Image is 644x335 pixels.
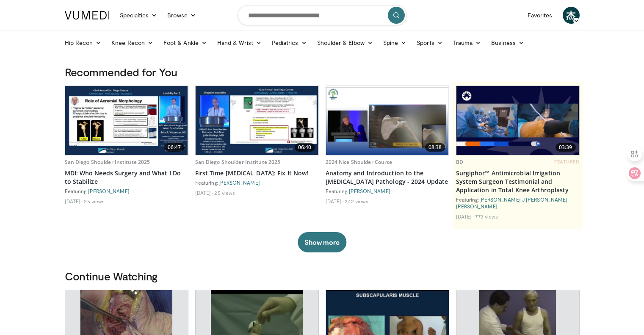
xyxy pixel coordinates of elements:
a: Anatomy and Introduction to the [MEDICAL_DATA] Pathology - 2024 Update [326,169,449,186]
a: Hand & Wrist [212,34,267,51]
a: 06:40 [196,86,318,155]
a: 06:47 [65,86,188,155]
li: 242 views [345,198,368,205]
a: First Time [MEDICAL_DATA]: Fix It Now! [195,169,319,177]
button: Show more [298,232,346,252]
a: Business [486,34,529,51]
div: Featuring: [195,179,319,186]
div: Featuring: [326,188,449,194]
h3: Continue Watching [65,269,580,283]
a: Surgiphor™ Antimicrobial Irrigation System Surgeon Testimonial and Application in Total Knee Arth... [456,169,580,194]
h3: Recommended for You [65,65,580,79]
a: [PERSON_NAME] J [PERSON_NAME] [PERSON_NAME] [456,197,568,209]
a: Sports [412,34,448,51]
li: [DATE] [456,213,474,220]
a: BD [456,158,463,166]
li: 25 views [214,189,235,196]
a: Pediatrics [267,34,312,51]
a: Foot & Ankle [158,34,212,51]
li: [DATE] [195,189,213,196]
li: [DATE] [326,198,344,205]
a: Specialties [115,7,163,24]
li: 773 views [475,213,498,220]
a: Shoulder & Elbow [312,34,378,51]
span: 08:38 [425,143,445,152]
img: 70422da6-974a-44ac-bf9d-78c82a89d891.620x360_q85_upscale.jpg [456,86,579,155]
span: 06:47 [164,143,185,152]
span: FEATURED [554,159,579,165]
a: San Diego Shoulder Institute 2025 [65,158,150,166]
img: 520775e4-b945-4e52-ae3a-b4b1d9154673.620x360_q85_upscale.jpg [196,86,318,155]
span: 03:39 [556,143,576,152]
a: Spine [378,34,412,51]
a: 2024 Nice Shoulder Course [326,158,392,166]
a: Knee Recon [106,34,158,51]
a: Favorites [522,7,558,24]
a: Browse [162,7,201,24]
img: 3975d255-6c88-44eb-8666-a2db7afd1dff.620x360_q85_upscale.jpg [326,86,449,155]
div: Featuring: [456,196,580,210]
a: Hip Recon [60,34,107,51]
li: 25 views [84,198,105,205]
a: 杰 [563,7,580,24]
a: Trauma [448,34,486,51]
a: [PERSON_NAME] [88,188,130,194]
div: Featuring: [65,188,188,194]
img: VuMedi Logo [65,11,110,19]
img: 3a2f5bb8-c0c0-4fc6-913e-97078c280665.620x360_q85_upscale.jpg [65,86,188,155]
a: [PERSON_NAME] [349,188,390,194]
a: 03:39 [456,86,579,155]
a: San Diego Shoulder Institute 2025 [195,158,281,166]
span: 06:40 [295,143,315,152]
a: MDI: Who Needs Surgery and What I Do to Stabilize [65,169,188,186]
input: Search topics, interventions [238,5,407,25]
a: 08:38 [326,86,449,155]
li: [DATE] [65,198,83,205]
a: [PERSON_NAME] [218,180,260,185]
